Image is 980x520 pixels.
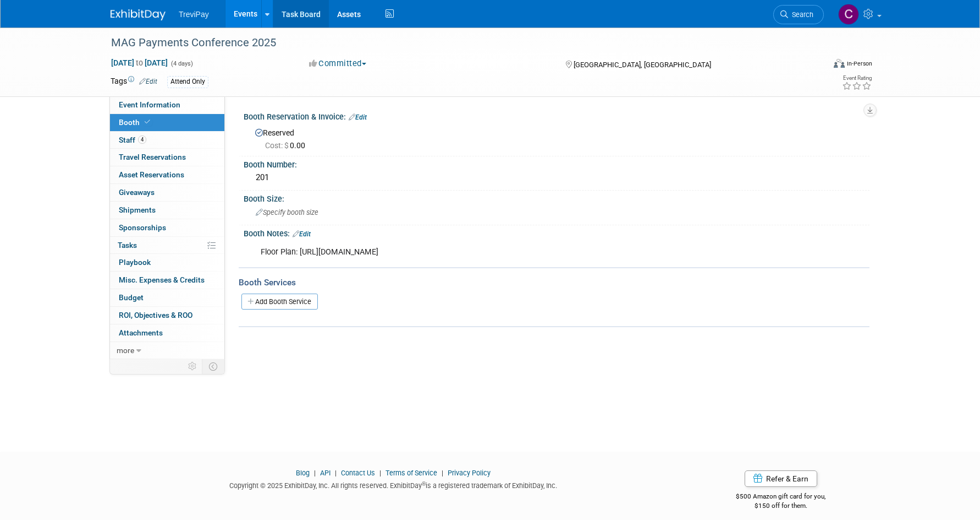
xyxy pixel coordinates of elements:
[111,58,168,68] span: [DATE] [DATE]
[244,109,869,123] div: Booth Reservation & Invoice:
[252,124,861,151] div: Reserved
[119,275,205,284] span: Misc. Expenses & Credits
[788,10,813,19] span: Search
[139,78,157,85] a: Edit
[244,156,869,170] div: Booth Number:
[265,141,310,150] span: 0.00
[305,58,371,69] button: Committed
[239,277,869,289] div: Booth Services
[119,293,144,302] span: Budget
[118,241,137,250] span: Tasks
[119,170,184,179] span: Asset Reservations
[170,60,193,67] span: (4 days)
[111,478,676,491] div: Copyright © 2025 ExhibitDay, Inc. All rights reserved. ExhibitDay is a registered trademark of Ex...
[293,230,311,238] a: Edit
[439,469,446,477] span: |
[110,149,224,166] a: Travel Reservations
[119,136,146,144] span: Staff
[241,294,318,310] a: Add Booth Service
[119,311,192,319] span: ROI, Objectives & ROO
[296,469,310,477] a: Blog
[332,469,339,477] span: |
[110,237,224,254] a: Tasks
[110,96,224,113] a: Event Information
[448,469,491,477] a: Privacy Policy
[759,57,872,74] div: Event Format
[110,219,224,236] a: Sponsorships
[745,470,817,487] a: Refer & Earn
[167,76,208,88] div: Attend Only
[183,359,202,373] td: Personalize Event Tab Strip
[111,9,166,20] img: ExhibitDay
[145,119,150,125] i: Booth reservation complete
[110,272,224,289] a: Misc. Expenses & Credits
[253,241,748,263] div: Floor Plan: [URL][DOMAIN_NAME]
[119,223,166,232] span: Sponsorships
[134,58,145,67] span: to
[138,136,146,144] span: 4
[202,359,225,373] td: Toggle Event Tabs
[349,113,367,121] a: Edit
[110,342,224,359] a: more
[110,289,224,306] a: Budget
[110,202,224,219] a: Shipments
[574,61,711,69] span: [GEOGRAPHIC_DATA], [GEOGRAPHIC_DATA]
[244,225,869,240] div: Booth Notes:
[110,132,224,149] a: Staff4
[252,169,861,186] div: 201
[119,100,180,109] span: Event Information
[110,307,224,324] a: ROI, Objectives & ROO
[838,4,859,25] img: Celia Ahrens
[386,469,437,477] a: Terms of Service
[111,75,157,88] td: Tags
[107,33,807,53] div: MAG Payments Conference 2025
[117,346,134,355] span: more
[846,59,872,68] div: In-Person
[119,188,155,197] span: Giveaways
[692,501,870,511] div: $150 off for them.
[311,469,318,477] span: |
[422,481,426,487] sup: ®
[119,153,186,161] span: Travel Reservations
[119,258,151,267] span: Playbook
[834,59,845,68] img: Format-Inperson.png
[842,75,872,81] div: Event Rating
[119,328,163,337] span: Attachments
[773,5,824,24] a: Search
[110,324,224,342] a: Attachments
[119,118,152,127] span: Booth
[110,166,224,183] a: Asset Reservations
[110,114,224,131] a: Booth
[692,485,870,510] div: $500 Amazon gift card for you,
[256,208,318,216] span: Specify booth size
[320,469,331,477] a: API
[179,10,209,19] span: TreviPay
[119,205,156,214] span: Shipments
[244,191,869,204] div: Booth Size:
[377,469,384,477] span: |
[110,254,224,271] a: Playbook
[110,184,224,201] a: Giveaways
[265,141,290,150] span: Cost: $
[341,469,375,477] a: Contact Us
